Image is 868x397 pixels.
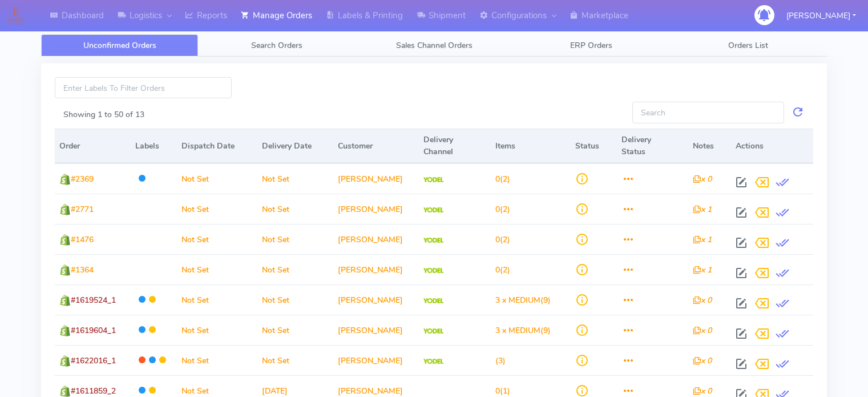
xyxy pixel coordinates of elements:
[693,386,712,396] i: x 0
[423,238,443,243] img: Yodel
[177,224,257,254] td: Not Set
[251,40,302,51] span: Search Orders
[396,40,473,51] span: Sales Channel Orders
[423,207,443,213] img: Yodel
[177,163,257,194] td: Not Set
[177,254,257,284] td: Not Set
[571,129,617,163] th: Status
[423,268,443,274] img: Yodel
[693,325,712,336] i: x 0
[423,177,443,183] img: Yodel
[495,355,506,366] span: (3)
[693,204,712,215] i: x 1
[177,284,257,315] td: Not Set
[177,129,257,163] th: Dispatch Date
[257,284,333,315] td: Not Set
[333,129,419,163] th: Customer
[257,345,333,375] td: Not Set
[333,163,419,194] td: [PERSON_NAME]
[423,328,443,334] img: Yodel
[257,163,333,194] td: Not Set
[333,284,419,315] td: [PERSON_NAME]
[71,204,94,215] span: #2771
[333,345,419,375] td: [PERSON_NAME]
[495,386,510,396] span: (1)
[688,129,731,163] th: Notes
[693,174,712,185] i: x 0
[131,129,177,163] th: Labels
[41,34,827,57] ul: Tabs
[63,109,144,121] label: Showing 1 to 50 of 13
[570,40,612,51] span: ERP Orders
[423,298,443,304] img: Yodel
[495,174,510,185] span: (2)
[71,386,116,396] span: #1611859_2
[778,4,865,27] button: [PERSON_NAME]
[71,295,116,306] span: #1619524_1
[71,234,94,245] span: #1476
[495,264,500,275] span: 0
[333,254,419,284] td: [PERSON_NAME]
[257,315,333,345] td: Not Set
[423,359,443,364] img: Yodel
[495,295,551,306] span: (9)
[693,355,712,366] i: x 0
[71,355,116,366] span: #1622016_1
[495,204,500,215] span: 0
[257,254,333,284] td: Not Set
[177,345,257,375] td: Not Set
[495,325,540,336] span: 3 x MEDIUM
[632,102,784,123] input: Search
[693,234,712,245] i: x 1
[731,129,813,163] th: Actions
[693,264,712,275] i: x 1
[495,204,510,215] span: (2)
[177,315,257,345] td: Not Set
[617,129,688,163] th: Delivery Status
[333,194,419,224] td: [PERSON_NAME]
[71,264,94,275] span: #1364
[693,295,712,306] i: x 0
[257,129,333,163] th: Delivery Date
[177,194,257,224] td: Not Set
[333,315,419,345] td: [PERSON_NAME]
[71,174,94,185] span: #2369
[495,325,551,336] span: (9)
[495,386,500,396] span: 0
[257,224,333,254] td: Not Set
[419,129,490,163] th: Delivery Channel
[55,77,232,98] input: Enter Labels To Filter Orders
[495,234,510,245] span: (2)
[257,194,333,224] td: Not Set
[491,129,571,163] th: Items
[495,174,500,185] span: 0
[55,129,131,163] th: Order
[71,325,116,336] span: #1619604_1
[495,234,500,245] span: 0
[83,40,156,51] span: Unconfirmed Orders
[495,264,510,275] span: (2)
[333,224,419,254] td: [PERSON_NAME]
[495,295,540,306] span: 3 x MEDIUM
[728,40,768,51] span: Orders List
